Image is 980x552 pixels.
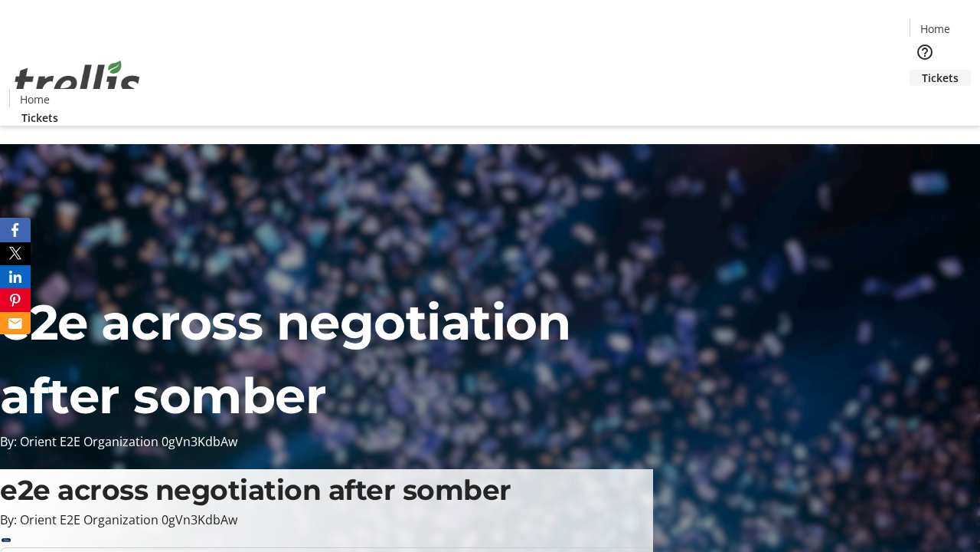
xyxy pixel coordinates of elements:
span: Tickets [922,70,959,86]
button: Help [910,37,940,67]
a: Home [10,91,59,107]
img: Orient E2E Organization 0gVn3KdbAw's Logo [9,44,145,120]
a: Tickets [910,70,971,86]
a: Tickets [9,110,70,126]
span: Home [920,21,950,37]
a: Home [910,21,959,37]
button: Cart [910,86,940,117]
span: Home [20,91,50,107]
span: Tickets [21,110,58,126]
